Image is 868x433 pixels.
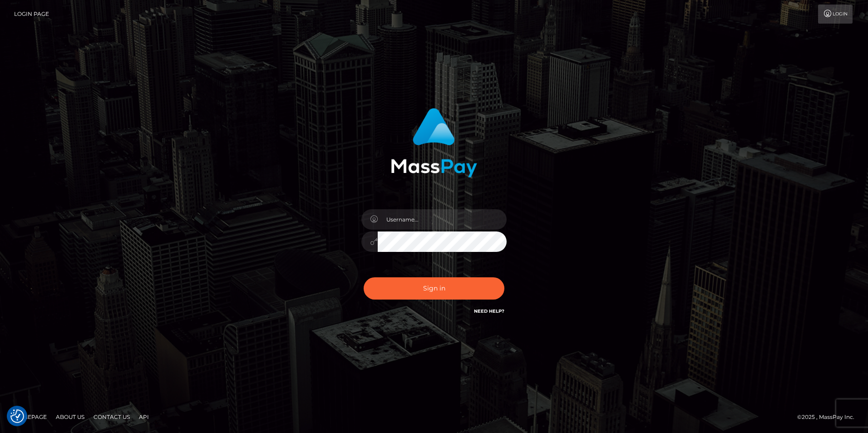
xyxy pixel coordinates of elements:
[14,5,49,24] a: Login Page
[391,108,477,177] img: MassPay Login
[10,410,50,424] a: Homepage
[474,308,504,314] a: Need Help?
[52,410,88,424] a: About Us
[10,409,24,423] img: Revisit consent button
[10,409,24,423] button: Consent Preferences
[797,412,861,422] div: © 2025 , MassPay Inc.
[378,209,507,230] input: Username...
[818,5,853,24] a: Login
[364,277,504,300] button: Sign in
[90,410,133,424] a: Contact Us
[135,410,153,424] a: API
